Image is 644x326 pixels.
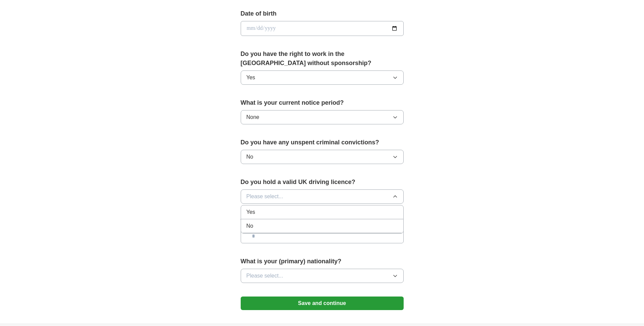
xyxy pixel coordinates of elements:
[246,272,283,280] span: Please select...
[241,70,404,85] button: Yes
[246,208,255,216] span: Yes
[241,178,404,187] label: Do you hold a valid UK driving licence?
[241,297,404,310] button: Save and continue
[241,98,404,107] label: What is your current notice period?
[241,189,404,204] button: Please select...
[241,257,404,266] label: What is your (primary) nationality?
[241,9,404,18] label: Date of birth
[246,222,253,230] span: No
[241,150,404,164] button: No
[241,49,404,68] label: Do you have the right to work in the [GEOGRAPHIC_DATA] without sponsorship?
[241,138,404,147] label: Do you have any unspent criminal convictions?
[246,153,253,161] span: No
[241,110,404,124] button: None
[241,269,404,283] button: Please select...
[246,74,255,82] span: Yes
[246,192,283,201] span: Please select...
[246,113,259,121] span: None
